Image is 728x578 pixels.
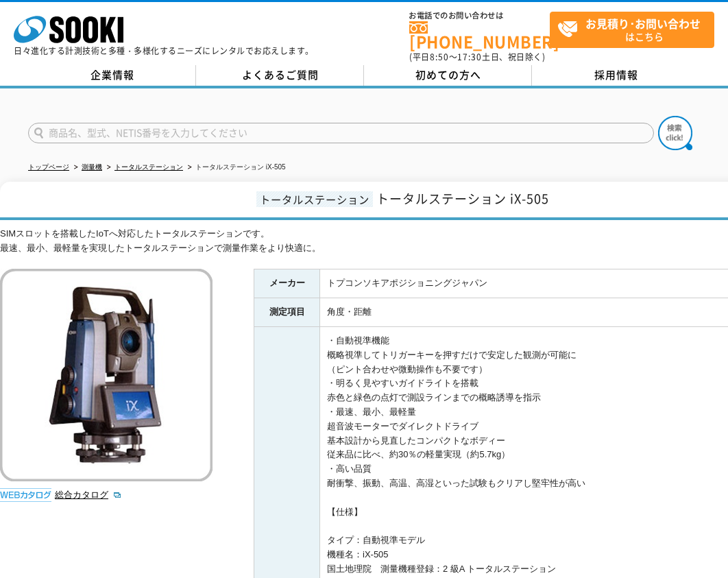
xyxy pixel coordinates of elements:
th: 測定項目 [254,298,320,327]
strong: お見積り･お問い合わせ [585,15,701,32]
th: メーカー [254,269,320,298]
span: 17:30 [457,51,482,63]
img: btn_search.png [658,116,692,150]
a: トップページ [28,163,69,171]
a: [PHONE_NUMBER] [409,21,550,49]
span: 8:50 [430,51,449,63]
a: トータルステーション [114,163,183,171]
a: 採用情報 [532,65,700,86]
a: 企業情報 [28,65,196,86]
span: 初めての方へ [415,67,481,82]
input: 商品名、型式、NETIS番号を入力してください [28,123,654,143]
a: 測量機 [82,163,102,171]
a: よくあるご質問 [196,65,364,86]
a: 初めての方へ [364,65,532,86]
span: トータルステーション [256,191,373,207]
li: トータルステーション iX-505 [185,160,286,175]
a: 総合カタログ [55,490,122,500]
span: はこちら [557,12,714,47]
p: 日々進化する計測技術と多種・多様化するニーズにレンタルでお応えします。 [14,47,314,55]
span: トータルステーション iX-505 [376,189,549,208]
a: お見積り･お問い合わせはこちら [550,12,714,48]
span: (平日 ～ 土日、祝日除く) [409,51,545,63]
span: お電話でのお問い合わせは [409,12,550,20]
